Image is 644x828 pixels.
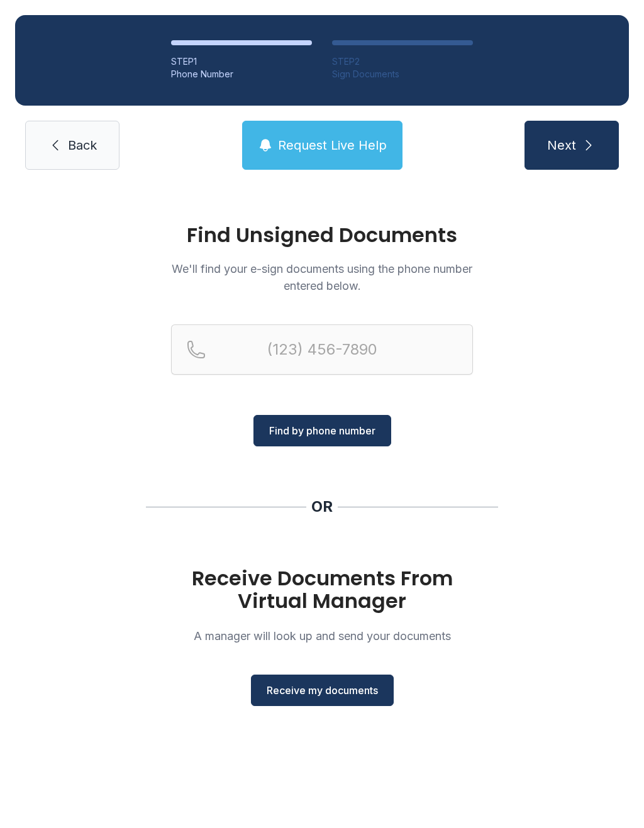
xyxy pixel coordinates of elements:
p: We'll find your e-sign documents using the phone number entered below. [171,260,473,294]
span: Request Live Help [278,136,387,154]
h1: Find Unsigned Documents [171,225,473,245]
span: Next [547,136,576,154]
span: Back [68,136,97,154]
div: STEP 1 [171,55,312,68]
div: Phone Number [171,68,312,80]
div: STEP 2 [332,55,473,68]
span: Find by phone number [269,423,375,438]
span: Receive my documents [267,683,378,698]
p: A manager will look up and send your documents [171,627,473,644]
input: Reservation phone number [171,324,473,375]
div: Sign Documents [332,68,473,80]
div: OR [311,497,333,517]
h1: Receive Documents From Virtual Manager [171,567,473,612]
